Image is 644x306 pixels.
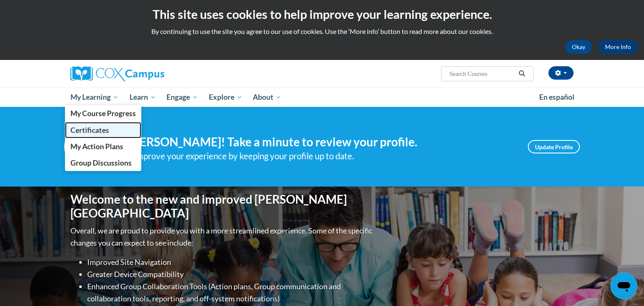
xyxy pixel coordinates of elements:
a: About [248,88,287,107]
button: Okay [565,40,592,54]
a: Engage [161,88,203,107]
li: Greater Device Compatibility [87,268,374,280]
p: Overall, we are proud to provide you with a more streamlined experience. Some of the specific cha... [70,225,374,249]
a: En español [534,88,580,106]
span: Group Discussions [70,158,132,167]
span: Learn [130,92,156,102]
li: Enhanced Group Collaboration Tools (Action plans, Group communication and collaboration tools, re... [87,280,374,305]
a: More Info [598,40,638,54]
span: Engage [166,92,198,102]
a: My Course Progress [65,105,141,122]
span: About [253,92,281,102]
span: Certificates [70,126,109,135]
img: Profile Image [64,128,102,166]
img: Cox Campus [70,66,164,81]
span: My Action Plans [70,142,123,151]
h1: Welcome to the new and improved [PERSON_NAME][GEOGRAPHIC_DATA] [70,192,374,220]
button: Search [516,69,528,79]
p: By continuing to use the site you agree to our use of cookies. Use the ‘More info’ button to read... [6,27,638,36]
a: Group Discussions [65,155,141,171]
div: Main menu [58,88,586,107]
a: Update Profile [528,140,580,153]
a: Cox Campus [70,66,230,81]
a: My Action Plans [65,138,141,155]
span: Explore [209,92,242,102]
span: My Course Progress [70,109,136,118]
span: En español [539,93,574,101]
h2: This site uses cookies to help improve your learning experience. [6,6,638,23]
button: Account Settings [548,66,574,80]
a: Certificates [65,122,141,138]
a: My Learning [65,88,124,107]
a: Explore [203,88,248,107]
iframe: Button to launch messaging window [610,272,637,299]
div: Help improve your experience by keeping your profile up to date. [114,149,515,163]
h4: Hi [PERSON_NAME]! Take a minute to review your profile. [114,135,515,149]
span: My Learning [70,92,119,102]
input: Search Courses [449,69,516,79]
a: Learn [124,88,161,107]
li: Improved Site Navigation [87,256,374,268]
